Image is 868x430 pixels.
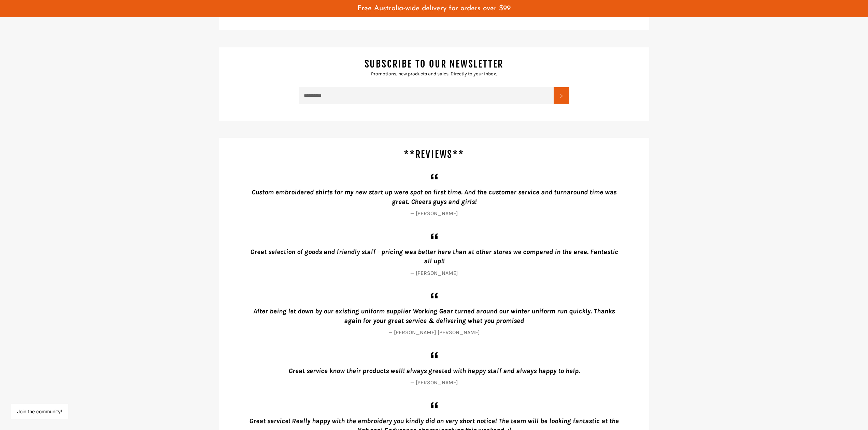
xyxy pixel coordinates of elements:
[246,269,622,277] cite: [PERSON_NAME]
[246,379,622,386] cite: [PERSON_NAME]
[17,409,62,414] button: Join the community!
[250,248,618,265] em: Great selection of goods and friendly staff - pricing was better here than at other stores we com...
[252,188,616,206] em: Custom embroidered shirts for my new start up were spot on first time. And the customer service a...
[229,58,639,71] h4: Subscribe to our newsletter
[288,367,580,375] em: Great service know their products well! always greeted with happy staff and always happy to help.
[357,5,511,12] span: Free Australia-wide delivery for orders over $99
[246,329,622,336] cite: [PERSON_NAME] [PERSON_NAME]
[253,307,615,325] em: After being let down by our existing uniform supplier Working Gear turned around our winter unifo...
[246,210,622,217] cite: [PERSON_NAME]
[229,71,639,77] p: Promotions, new products and sales. Directly to your inbox.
